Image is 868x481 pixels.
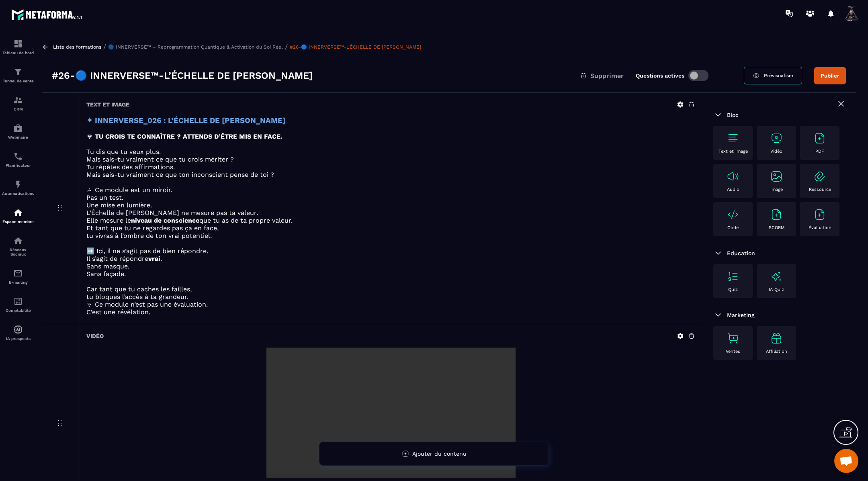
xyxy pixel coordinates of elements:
[131,217,199,224] strong: niveau de conscience
[86,156,695,163] p: Mais sais-tu vraiment ce que tu crois mériter ?
[2,191,34,196] p: Automatisations
[809,187,831,192] p: Ressource
[2,308,34,313] p: Comptabilité
[769,225,784,230] p: SCORM
[53,44,101,50] a: Liste des formations
[2,117,34,145] a: automationsautomationsWebinaire
[86,194,695,201] p: Pas un test.
[2,336,34,341] p: IA prospects
[727,250,755,256] span: Education
[814,67,846,84] button: Publier
[2,145,34,174] a: schedulerschedulerPlanificateur
[728,287,738,292] p: Quiz
[2,107,34,111] p: CRM
[744,67,802,84] a: Prévisualiser
[770,270,783,283] img: text-image
[103,43,106,51] span: /
[713,110,723,120] img: arrow-down
[770,149,782,154] p: Vidéo
[713,248,723,258] img: arrow-down
[770,170,783,183] img: text-image no-wra
[713,310,723,320] img: arrow-down
[13,151,23,161] img: scheduler
[86,262,695,270] p: Sans masque.
[2,89,34,117] a: formationformationCRM
[2,51,34,55] p: Tableau de bord
[2,61,34,89] a: formationformationTunnel de vente
[86,247,695,255] p: ➡️ Ici, il ne s’agit pas de bien répondre.
[809,225,831,230] p: Évaluation
[2,248,34,256] p: Réseaux Sociaux
[813,170,826,183] img: text-image no-wra
[108,44,283,50] a: 🔵 INNERVERSE™ – Reprogrammation Quantique & Activation du Soi Réel
[2,163,34,168] p: Planificateur
[815,149,824,154] p: PDF
[766,349,787,354] p: Affiliation
[13,208,23,217] img: automations
[412,450,467,457] span: Ajouter du contenu
[769,287,784,292] p: IA Quiz
[2,219,34,224] p: Espace membre
[86,285,695,293] p: Car tant que tu caches les failles,
[86,232,695,239] p: tu vivras à l’ombre de ton vrai potentiel.
[770,132,783,145] img: text-image no-wra
[726,349,740,354] p: Ventes
[290,44,421,50] a: #26-🔵 INNERVERSE™-L’ÉCHELLE DE [PERSON_NAME]
[86,171,695,178] p: Mais sais-tu vraiment ce que ton inconscient pense de toi ?
[285,43,288,51] span: /
[86,308,695,316] p: C’est une révélation.
[86,148,695,156] p: Tu dis que tu veux plus.
[148,255,160,262] strong: vrai
[11,7,84,22] img: logo
[727,225,739,230] p: Code
[13,236,23,246] img: social-network
[86,333,104,339] h6: Vidéo
[719,149,748,154] p: Text et image
[52,69,313,82] h3: #26-🔵 INNERVERSE™-L’ÉCHELLE DE [PERSON_NAME]
[590,72,624,80] span: Supprimer
[86,101,129,108] h6: Text et image
[13,268,23,278] img: email
[13,297,23,306] img: accountant
[2,280,34,285] p: E-mailing
[764,73,794,78] span: Prévisualiser
[2,291,34,319] a: accountantaccountantComptabilité
[834,449,858,473] a: Ouvrir le chat
[770,332,783,345] img: text-image
[727,170,739,183] img: text-image no-wra
[86,209,695,217] p: L’Échelle de [PERSON_NAME] ne mesure pas ta valeur.
[86,301,695,308] p: 🜃 Ce module n’est pas une évaluation.
[2,79,34,83] p: Tunnel de vente
[86,270,695,278] p: Sans façade.
[2,135,34,139] p: Webinaire
[727,208,739,221] img: text-image no-wra
[86,217,695,224] p: Elle mesure le que tu as de ta propre valeur.
[727,132,739,145] img: text-image no-wra
[13,123,23,133] img: automations
[86,133,283,140] strong: 🜃 TU CROIS TE CONNAÎTRE ? ATTENDS D’ÊTRE MIS EN FACE.
[2,33,34,61] a: formationformationTableau de bord
[727,312,755,318] span: Marketing
[813,132,826,145] img: text-image no-wra
[13,39,23,49] img: formation
[86,224,695,232] p: Et tant que tu ne regardes pas ça en face,
[86,116,285,125] strong: ✦ INNERVERSE_026 : L’ÉCHELLE DE [PERSON_NAME]
[86,163,695,171] p: Tu répètes des affirmations.
[727,187,739,192] p: Audio
[2,174,34,202] a: automationsautomationsAutomatisations
[2,230,34,262] a: social-networksocial-networkRéseaux Sociaux
[86,293,695,301] p: tu bloques l’accès à ta grandeur.
[636,72,684,79] label: Questions actives
[13,325,23,334] img: automations
[727,270,739,283] img: text-image no-wra
[770,187,783,192] p: Image
[813,208,826,221] img: text-image no-wra
[727,332,739,345] img: text-image no-wra
[13,67,23,77] img: formation
[770,208,783,221] img: text-image no-wra
[86,186,695,194] p: 🜁 Ce module est un miroir.
[727,112,739,118] span: Bloc
[86,255,695,262] p: Il s’agit de répondre .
